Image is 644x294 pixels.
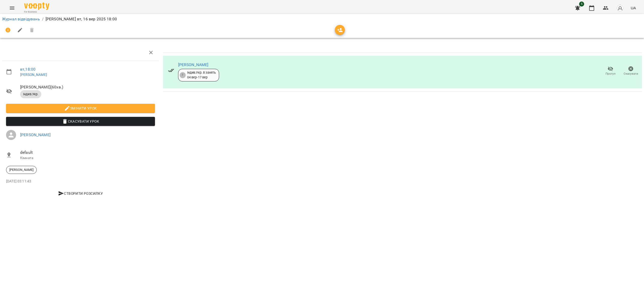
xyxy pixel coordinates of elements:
button: Скасувати [621,64,641,78]
span: Прогул [606,72,616,76]
span: Скасувати Урок [10,118,151,124]
button: Змінити урок [6,104,155,113]
div: [PERSON_NAME] [6,166,37,174]
nav: breadcrumb [2,16,642,22]
span: For Business [24,10,49,14]
a: Журнал відвідувань [2,17,40,21]
div: 7 [180,72,186,78]
div: Індив.Укр. 8 занять 04 вер - 17 вер [187,70,216,80]
p: [DATE] 03:11:43 [6,179,155,184]
p: Кімната [20,156,155,161]
button: Створити розсилку [6,189,155,198]
a: вт , 18:00 [20,67,35,72]
span: Змінити урок [10,105,151,111]
a: [PERSON_NAME] [178,62,209,67]
button: UA [629,3,638,13]
span: Створити розсилку [8,190,153,197]
img: avatar_s.png [617,5,624,12]
span: default [20,150,155,156]
button: Прогул [600,64,621,78]
button: Menu [6,2,18,14]
p: [PERSON_NAME] вт, 16 вер 2025 18:00 [46,16,117,22]
a: [PERSON_NAME] [20,73,47,77]
img: Voopty Logo [24,3,49,10]
span: [PERSON_NAME] [6,168,36,172]
span: Скасувати [624,72,638,76]
span: Індив.Укр. [20,92,41,96]
li: / [42,16,44,22]
button: Скасувати Урок [6,117,155,126]
span: 5 [579,2,584,7]
span: [PERSON_NAME] ( 60 хв. ) [20,84,155,90]
a: [PERSON_NAME] [20,132,51,137]
span: UA [631,5,636,11]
